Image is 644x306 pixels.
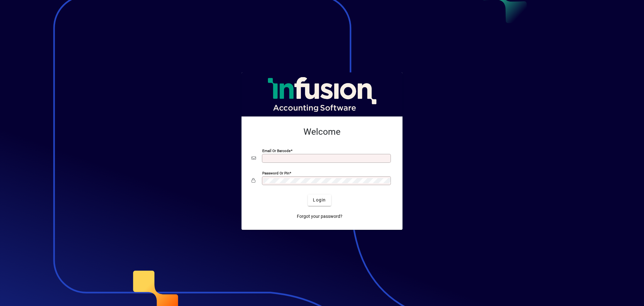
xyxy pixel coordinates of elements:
[297,213,342,220] span: Forgot your password?
[294,211,345,222] a: Forgot your password?
[252,127,392,137] h2: Welcome
[313,197,326,203] span: Login
[308,195,331,206] button: Login
[262,171,289,175] mat-label: Password or Pin
[262,148,291,153] mat-label: Email or Barcode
